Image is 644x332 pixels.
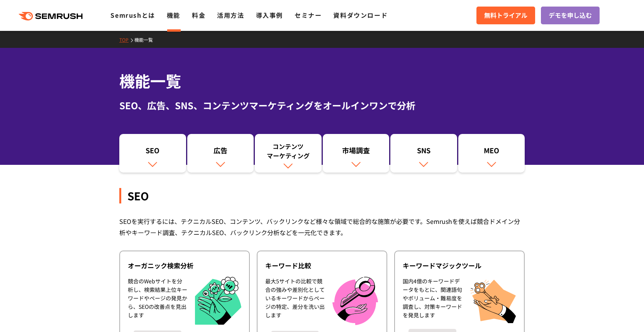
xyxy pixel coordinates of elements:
div: SNS [394,146,453,159]
div: コンテンツ マーケティング [259,142,318,160]
div: SEO [123,146,182,159]
a: 活用方法 [217,10,244,20]
span: 無料トライアル [484,10,527,20]
img: キーワード比較 [332,277,378,325]
a: 無料トライアル [476,7,535,24]
div: SEO [119,188,525,203]
div: キーワードマジックツール [403,261,516,270]
a: コンテンツマーケティング [255,134,322,173]
div: MEO [462,146,521,159]
a: TOP [119,36,134,43]
div: 広告 [191,146,250,159]
a: 料金 [192,10,205,20]
a: 資料ダウンロード [333,10,388,20]
h1: 機能一覧 [119,69,525,92]
a: 導入事例 [256,10,283,20]
a: セミナー [295,10,322,20]
div: SEOを実行するには、テクニカルSEO、コンテンツ、バックリンクなど様々な領域で総合的な施策が必要です。Semrushを使えば競合ドメイン分析やキーワード調査、テクニカルSEO、バックリンク分析... [119,216,525,238]
span: デモを申し込む [549,10,592,20]
a: MEO [458,134,525,173]
div: 競合のWebサイトを分析し、検索結果上位キーワードやページの発見から、SEOの改善点を見出します [128,277,187,325]
a: Semrushとは [110,10,155,20]
img: キーワードマジックツール [470,277,516,323]
a: デモを申し込む [541,7,600,24]
a: SEO [119,134,186,173]
div: 市場調査 [327,146,386,159]
a: 機能一覧 [134,36,159,43]
div: 国内4億のキーワードデータをもとに、関連語句やボリューム・難易度を調査し、対策キーワードを発見します [403,277,462,323]
a: SNS [390,134,457,173]
img: オーガニック検索分析 [195,277,241,325]
a: 機能 [167,10,180,20]
div: オーガニック検索分析 [128,261,241,270]
div: キーワード比較 [265,261,379,270]
a: 市場調査 [323,134,390,173]
div: SEO、広告、SNS、コンテンツマーケティングをオールインワンで分析 [119,98,525,112]
div: 最大5サイトの比較で競合の強みや差別化としているキーワードからページの特定、差分を洗い出します [265,277,325,325]
a: 広告 [187,134,254,173]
